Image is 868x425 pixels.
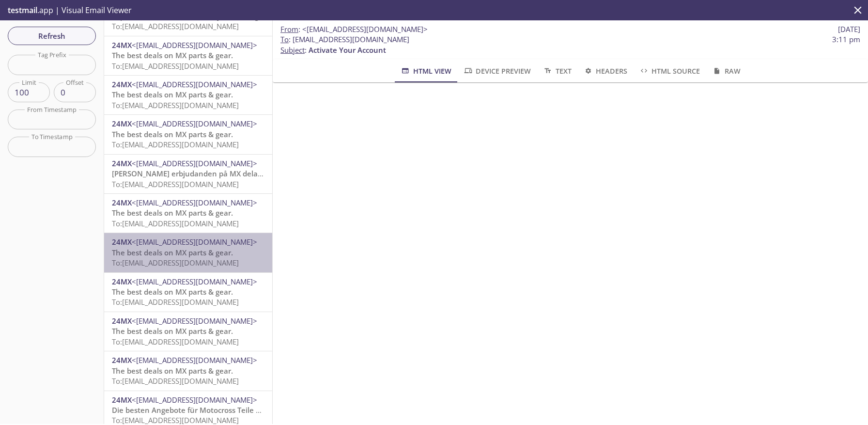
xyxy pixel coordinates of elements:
span: <[EMAIL_ADDRESS][DOMAIN_NAME]> [132,277,257,286]
span: HTML Source [639,65,700,77]
div: 24MX<[EMAIL_ADDRESS][DOMAIN_NAME]>The best deals on MX parts & gear.To:[EMAIL_ADDRESS][DOMAIN_NAME] [104,76,272,114]
span: The best deals on MX parts & gear. [112,287,233,297]
div: 24MX<[EMAIL_ADDRESS][DOMAIN_NAME]>[PERSON_NAME] erbjudanden på MX delar & utrustning.To:[EMAIL_AD... [104,155,272,193]
span: <[EMAIL_ADDRESS][DOMAIN_NAME]> [132,395,257,405]
span: Subject [280,45,305,55]
span: To: [EMAIL_ADDRESS][DOMAIN_NAME] [112,297,239,307]
span: Text [542,65,571,77]
span: The best deals on MX parts & gear. [112,326,233,336]
span: [PERSON_NAME] erbjudanden på MX delar & utrustning. [112,169,309,178]
span: 24MX [112,158,132,168]
div: 24MX<[EMAIL_ADDRESS][DOMAIN_NAME]>The best deals on MX parts & gear.To:[EMAIL_ADDRESS][DOMAIN_NAME] [104,36,272,75]
span: To: [EMAIL_ADDRESS][DOMAIN_NAME] [112,258,239,268]
span: To: [EMAIL_ADDRESS][DOMAIN_NAME] [112,376,239,386]
span: 24MX [112,395,132,405]
span: 24MX [112,40,132,50]
span: To [280,34,289,44]
span: From [280,24,298,34]
span: Activate Your Account [309,45,386,55]
span: 24MX [112,79,132,89]
span: 3:11 pm [832,34,860,45]
span: 24MX [112,355,132,365]
span: <[EMAIL_ADDRESS][DOMAIN_NAME]> [132,119,257,128]
span: <[EMAIL_ADDRESS][DOMAIN_NAME]> [132,198,257,207]
div: 24MX<[EMAIL_ADDRESS][DOMAIN_NAME]>The best deals on MX parts & gear.To:[EMAIL_ADDRESS][DOMAIN_NAME] [104,351,272,390]
span: 24MX [112,277,132,286]
span: <[EMAIL_ADDRESS][DOMAIN_NAME]> [132,237,257,247]
span: To: [EMAIL_ADDRESS][DOMAIN_NAME] [112,140,239,149]
div: 24MX<[EMAIL_ADDRESS][DOMAIN_NAME]>The best deals on MX parts & gear.To:[EMAIL_ADDRESS][DOMAIN_NAME] [104,273,272,312]
span: <[EMAIL_ADDRESS][DOMAIN_NAME]> [132,40,257,50]
span: The best deals on MX parts & gear. [112,366,233,376]
span: To: [EMAIL_ADDRESS][DOMAIN_NAME] [112,415,239,425]
span: Headers [583,65,627,77]
span: <[EMAIL_ADDRESS][DOMAIN_NAME]> [132,316,257,326]
span: 24MX [112,119,132,128]
span: HTML View [400,65,451,77]
span: To: [EMAIL_ADDRESS][DOMAIN_NAME] [112,337,239,346]
span: The best deals on MX parts & gear. [112,208,233,218]
span: The best deals on MX parts & gear. [112,129,233,139]
span: Die besten Angebote für Motocross Teile und -Ausrüstung [112,405,315,415]
span: testmail [8,5,37,16]
span: <[EMAIL_ADDRESS][DOMAIN_NAME]> [132,355,257,365]
div: 24MX<[EMAIL_ADDRESS][DOMAIN_NAME]>The best deals on MX parts & gear.To:[EMAIL_ADDRESS][DOMAIN_NAME] [104,233,272,272]
span: To: [EMAIL_ADDRESS][DOMAIN_NAME] [112,100,239,110]
span: Refresh [15,30,88,42]
div: 24MX<[EMAIL_ADDRESS][DOMAIN_NAME]>The best deals on MX parts & gear.To:[EMAIL_ADDRESS][DOMAIN_NAME] [104,194,272,233]
span: <[EMAIL_ADDRESS][DOMAIN_NAME]> [302,24,428,34]
span: : [280,24,428,34]
span: To: [EMAIL_ADDRESS][DOMAIN_NAME] [112,179,239,189]
span: [DATE] [838,24,860,34]
span: To: [EMAIL_ADDRESS][DOMAIN_NAME] [112,61,239,71]
span: The best deals on MX parts & gear. [112,90,233,99]
span: Top Motorradhandschuhe für jede Bedingung [112,11,272,21]
span: The best deals on MX parts & gear. [112,248,233,257]
span: <[EMAIL_ADDRESS][DOMAIN_NAME]> [132,79,257,89]
span: 24MX [112,237,132,247]
div: 24MX<[EMAIL_ADDRESS][DOMAIN_NAME]>The best deals on MX parts & gear.To:[EMAIL_ADDRESS][DOMAIN_NAME] [104,115,272,154]
p: : [280,34,860,55]
span: To: [EMAIL_ADDRESS][DOMAIN_NAME] [112,21,239,31]
span: Device Preview [463,65,531,77]
span: To: [EMAIL_ADDRESS][DOMAIN_NAME] [112,219,239,228]
span: 24MX [112,198,132,207]
div: 24MX<[EMAIL_ADDRESS][DOMAIN_NAME]>The best deals on MX parts & gear.To:[EMAIL_ADDRESS][DOMAIN_NAME] [104,312,272,351]
span: Raw [712,65,740,77]
span: 24MX [112,316,132,326]
span: <[EMAIL_ADDRESS][DOMAIN_NAME]> [132,158,257,168]
span: : [EMAIL_ADDRESS][DOMAIN_NAME] [280,34,409,45]
span: The best deals on MX parts & gear. [112,50,233,60]
button: Refresh [8,27,96,45]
